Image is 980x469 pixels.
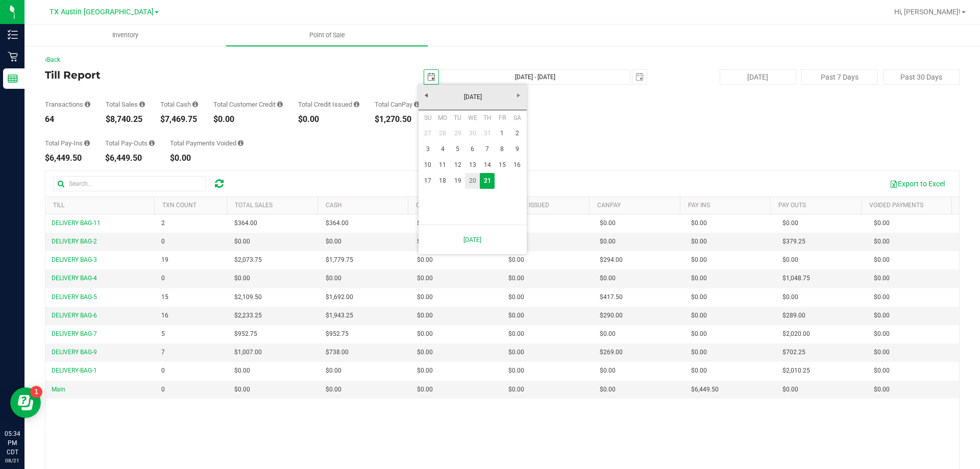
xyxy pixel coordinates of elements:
span: Point of Sale [296,31,359,40]
td: Current focused date is Thursday, August 21, 2025 [480,173,495,189]
div: Transactions [45,101,90,108]
span: $6,449.50 [691,385,719,394]
i: Sum of all successful, non-voided payment transaction amounts (excluding tips and transaction fee... [139,101,145,108]
span: $2,109.50 [234,292,262,302]
span: DELIVERY BAG-11 [52,219,101,227]
span: $0.00 [417,311,433,320]
h4: Till Report [45,69,350,81]
a: 2 [510,126,525,141]
th: Friday [495,110,509,126]
a: 31 [480,126,495,141]
inline-svg: Inventory [8,30,18,40]
th: Monday [435,110,450,126]
span: $0.00 [691,237,707,246]
span: DELIVERY BAG-6 [52,312,97,319]
a: 11 [435,157,450,173]
span: $0.00 [234,366,250,376]
span: 7 [161,348,165,357]
div: $1,270.50 [375,115,420,124]
span: $0.00 [782,255,798,265]
span: $0.00 [691,274,707,283]
span: DELIVERY BAG-3 [52,256,97,263]
a: Inventory [24,24,226,46]
span: $1,943.25 [326,311,353,320]
a: 6 [465,141,480,157]
a: 7 [480,141,495,157]
i: Sum of all successful, non-voided cash payment transaction amounts (excluding tips and transactio... [192,101,198,108]
div: Total CanPay [375,101,420,108]
a: [DATE] [424,229,521,250]
span: $0.00 [691,292,707,302]
span: $0.00 [417,274,433,283]
span: 0 [161,274,165,283]
i: Sum of all successful, non-voided payment transaction amounts using CanPay (as well as manual Can... [414,101,420,108]
span: $289.00 [782,311,805,320]
button: Export to Excel [883,175,951,192]
span: $0.00 [600,218,616,228]
span: $0.00 [874,218,890,228]
span: $290.00 [600,311,623,320]
th: Saturday [510,110,525,126]
span: $0.00 [874,292,890,302]
span: $0.00 [691,218,707,228]
a: 29 [450,126,465,141]
div: Total Cash [160,101,198,108]
span: Main [52,386,65,393]
span: $0.00 [600,274,616,283]
i: Count of all successful payment transactions, possibly including voids, refunds, and cash-back fr... [85,101,90,108]
a: 4 [435,141,450,157]
i: Sum of all cash pay-outs removed from tills within the date range. [149,140,155,146]
span: $0.00 [326,366,341,376]
span: $0.00 [417,237,433,246]
span: $0.00 [508,292,524,302]
span: 0 [161,385,165,394]
div: $7,469.75 [160,115,198,124]
span: 0 [161,237,165,246]
span: $417.50 [600,292,623,302]
span: DELIVERY BAG-4 [52,275,97,282]
span: DELIVERY BAG-9 [52,349,97,356]
a: Cust Credit [416,202,453,209]
span: $0.00 [326,237,341,246]
span: $0.00 [417,218,433,228]
a: 27 [421,126,435,141]
a: 28 [435,126,450,141]
span: 0 [161,366,165,376]
th: Wednesday [465,110,480,126]
a: 10 [421,157,435,173]
span: $0.00 [600,385,616,394]
span: $0.00 [234,274,250,283]
span: $2,233.25 [234,311,262,320]
span: $0.00 [417,385,433,394]
span: $0.00 [874,237,890,246]
span: $1,007.00 [234,348,262,357]
span: $0.00 [600,366,616,376]
th: Sunday [421,110,435,126]
span: $0.00 [508,348,524,357]
a: 30 [465,126,480,141]
span: $0.00 [508,385,524,394]
span: $0.00 [417,329,433,339]
span: 16 [161,311,168,320]
div: $6,449.50 [45,154,90,162]
span: $1,779.75 [326,255,353,265]
a: CanPay [597,202,621,209]
a: Credit Issued [507,202,549,209]
div: $0.00 [170,154,243,162]
span: $2,073.75 [234,255,262,265]
span: 5 [161,329,165,339]
span: $0.00 [508,329,524,339]
span: $0.00 [508,255,524,265]
span: $0.00 [326,385,341,394]
div: 64 [45,115,90,124]
span: $0.00 [508,366,524,376]
a: 8 [495,141,509,157]
i: Sum of all voided payment transaction amounts (excluding tips and transaction fees) within the da... [238,140,243,146]
span: $0.00 [508,311,524,320]
iframe: Resource center [10,387,41,418]
span: 19 [161,255,168,265]
a: Previous [419,87,434,103]
a: Point of Sale [226,24,428,46]
span: $0.00 [782,292,798,302]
